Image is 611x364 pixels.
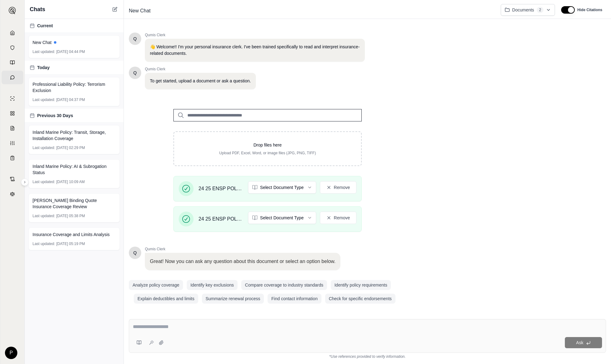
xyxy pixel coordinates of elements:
a: Policy Comparisons [2,107,23,120]
span: Ask [576,340,583,345]
p: Drop files here [184,142,351,148]
button: Check for specific endorsements [325,294,395,304]
button: New Chat [111,6,119,13]
div: *Use references provided to verify information. [129,353,606,359]
button: Compare coverage to industry standards [241,280,327,290]
button: Remove [320,181,356,194]
span: [DATE] 04:37 PM [56,97,85,102]
button: Find contact information [268,294,321,304]
span: Last updated: [33,49,55,54]
button: Remove [320,212,356,224]
button: Summarize renewal process [202,294,264,304]
span: Hello [133,36,137,42]
button: Expand sidebar [6,4,19,17]
a: Custom Report [2,136,23,150]
span: [DATE] 02:29 PM [56,145,85,150]
button: Ask [565,337,602,348]
span: 2 [537,7,544,13]
span: [DATE] 05:19 PM [56,241,85,246]
span: Current [37,23,53,29]
p: Upload PDF, Excel, Word, or image files (JPG, PNG, TIFF) [184,151,351,156]
p: To get started, upload a document or ask a question. [150,78,251,84]
span: Inland Marine Policy: Transit, Storage, Installation Coverage [33,129,116,142]
a: Documents Vault [2,41,23,55]
span: Inland Marine Policy: AI & Subrogation Status [33,163,116,176]
a: Single Policy [2,92,23,105]
button: Expand sidebar [21,178,28,186]
span: Hello [133,70,137,76]
a: Contract Analysis [2,172,23,186]
span: New Chat [33,39,51,46]
span: Qumis Clerk [145,33,365,37]
button: Documents2 [501,4,555,16]
span: [DATE] 04:44 PM [56,49,85,54]
span: Previous 30 Days [37,112,73,119]
span: 24 25 ENSP POL 030124 Policy copy.pdf [199,185,243,192]
span: Last updated: [33,241,55,246]
span: 24 25 ENSP POL 030124 Policy copy.pdf [199,215,243,223]
a: Chat [2,71,23,84]
span: Hide Citations [577,7,602,12]
div: Edit Title [126,6,496,16]
p: Great! Now you can ask any question about this document or select an option below. [150,258,335,265]
span: Last updated: [33,179,55,184]
a: Legal Search Engine [2,187,23,201]
span: [PERSON_NAME] Binding Quote Insurance Coverage Review [33,197,116,210]
span: Insurance Coverage and Limits Analysis [33,231,110,238]
span: Hello [133,250,137,256]
a: Claim Coverage [2,121,23,135]
span: Today [37,64,50,71]
span: Chats [30,5,45,14]
span: New Chat [126,6,153,16]
p: 👋 Welcome!! I'm your personal insurance clerk. I've been trained specifically to read and interpr... [150,44,360,57]
span: [DATE] 10:09 AM [56,179,85,184]
span: Qumis Clerk [145,67,256,72]
button: Analyze policy coverage [129,280,183,290]
span: Professional Liability Policy: Terrorism Exclusion [33,81,116,94]
span: Documents [512,7,534,13]
a: Home [2,26,23,40]
span: [DATE] 05:38 PM [56,213,85,218]
span: Last updated: [33,145,55,150]
span: Last updated: [33,213,55,218]
div: P [5,347,17,359]
button: Explain deductibles and limits [134,294,198,304]
span: Qumis Clerk [145,247,340,252]
button: Identify policy requirements [331,280,391,290]
img: Expand sidebar [9,7,16,14]
button: Identify key exclusions [187,280,238,290]
a: Coverage Table [2,151,23,165]
span: Last updated: [33,97,55,102]
a: Prompt Library [2,56,23,69]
